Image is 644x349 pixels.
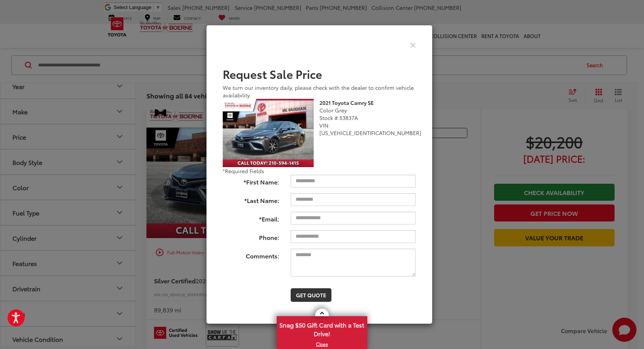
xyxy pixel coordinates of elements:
label: *Email: [217,212,285,223]
span: Color: [319,106,335,114]
label: Comments: [217,249,285,260]
label: *First Name: [217,175,285,186]
button: Get Quote [291,288,331,302]
span: Snag $50 Gift Card with a Test Drive! [277,317,367,340]
span: *Required Fields [223,167,264,175]
div: We turn our inventory daily, please check with the dealer to confirm vehicle availability. [223,84,416,99]
span: 53837A [339,114,358,121]
label: Phone: [217,230,285,242]
b: 2021 Toyota Camry SE [319,99,374,106]
h2: Request Sale Price [223,68,416,80]
span: [US_VEHICLE_IDENTIFICATION_NUMBER] [319,129,421,137]
span: VIN: [319,121,330,129]
span: Stock #: [319,114,339,121]
button: Close [410,41,416,49]
label: *Last Name: [217,193,285,205]
span: Grey [335,106,347,114]
img: 2021 Toyota Camry SE [223,99,314,167]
